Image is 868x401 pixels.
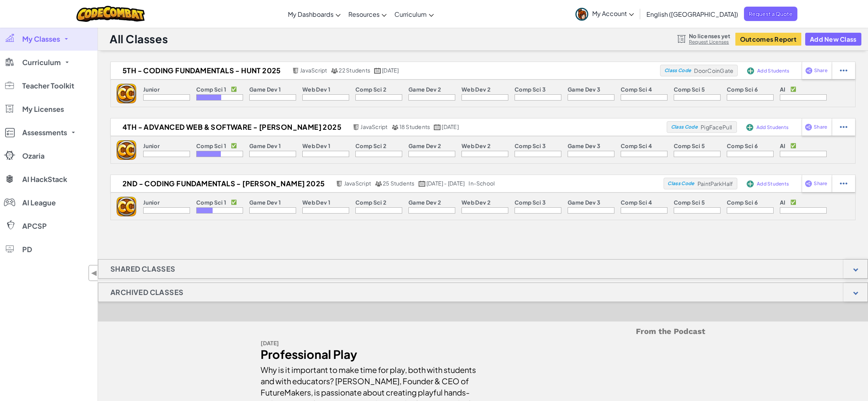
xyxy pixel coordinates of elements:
img: MultipleUsers.png [331,68,338,74]
p: Comp Sci 2 [355,199,386,205]
p: ✅ [790,199,796,205]
span: Curriculum [22,59,61,66]
span: PaintParkHalf [698,180,733,187]
span: My Account [592,9,634,18]
p: Web Dev 2 [462,86,490,92]
span: Add Students [757,182,789,186]
span: Class Code [671,125,698,129]
img: IconStudentEllipsis.svg [840,67,847,74]
span: Class Code [664,68,691,73]
p: Game Dev 3 [568,143,600,149]
img: logo [117,84,136,103]
div: Professional Play [261,349,477,360]
p: Comp Sci 1 [196,199,226,205]
p: Comp Sci 6 [727,86,758,92]
img: logo [117,140,136,160]
img: IconShare_Purple.svg [805,124,812,131]
h2: 5th - Coding Fundamentals - Hunt 2025 [111,65,290,76]
p: Web Dev 1 [302,86,330,92]
span: DoorCoinGate [694,67,733,74]
a: Resources [344,4,391,25]
div: [DATE] [261,337,477,349]
p: Game Dev 1 [249,86,281,92]
h1: Shared Classes [98,259,188,279]
a: Request a Quote [744,7,797,21]
img: calendar.svg [374,68,381,74]
span: My Licenses [22,106,64,113]
img: IconShare_Purple.svg [805,180,812,187]
img: calendar.svg [419,181,426,187]
span: My Dashboards [288,10,334,18]
a: 5th - Coding Fundamentals - Hunt 2025 JavaScript 22 Students [DATE] [111,65,660,76]
p: Game Dev 2 [408,199,441,205]
p: Junior [143,143,160,149]
p: Web Dev 1 [302,143,330,149]
p: ✅ [790,143,796,149]
p: ✅ [790,86,796,92]
span: Curriculum [394,10,427,18]
a: 4th - Advanced Web & Software - [PERSON_NAME] 2025 JavaScript 18 Students [DATE] [111,121,667,133]
p: Comp Sci 1 [196,143,226,149]
p: ✅ [231,199,237,205]
span: AI HackStack [22,176,67,183]
h1: Archived Classes [98,283,195,302]
h2: 4th - Advanced Web & Software - [PERSON_NAME] 2025 [111,121,351,133]
p: Comp Sci 4 [621,143,652,149]
img: javascript.png [353,124,360,130]
span: Share [814,181,827,186]
p: Game Dev 2 [408,143,441,149]
h5: From the Podcast [261,325,705,337]
span: 18 Students [399,123,430,130]
p: Comp Sci 5 [674,86,705,92]
img: IconAddStudents.svg [747,67,754,74]
img: calendar.svg [434,124,441,130]
p: Comp Sci 5 [674,143,705,149]
span: Teacher Toolkit [22,82,74,89]
span: Assessments [22,129,67,136]
p: Game Dev 1 [249,199,281,205]
span: PigFacePull [701,124,732,131]
span: Ozaria [22,152,44,159]
p: Comp Sci 3 [515,199,546,205]
a: My Dashboards [284,4,344,25]
h2: 2nd - Coding Fundamentals - [PERSON_NAME] 2025 [111,178,334,189]
p: Game Dev 3 [568,86,600,92]
img: javascript.png [292,68,299,74]
p: Game Dev 3 [568,199,600,205]
p: Comp Sci 1 [196,86,226,92]
p: Game Dev 1 [249,143,281,149]
span: 22 Students [339,67,370,74]
span: Add Students [757,69,789,73]
span: [DATE] [382,67,399,74]
p: Comp Sci 6 [727,199,758,205]
p: Web Dev 1 [302,199,330,205]
span: Resources [348,10,380,18]
a: Request Licenses [689,39,730,45]
p: Comp Sci 6 [727,143,758,149]
a: Curriculum [391,4,438,25]
span: My Classes [22,35,60,42]
p: AI [780,143,786,149]
a: CodeCombat logo [76,6,145,22]
button: Outcomes Report [735,33,801,46]
img: IconStudentEllipsis.svg [840,180,847,187]
span: No licenses yet [689,33,730,39]
span: English ([GEOGRAPHIC_DATA]) [646,10,738,18]
span: 25 Students [383,180,415,187]
p: Junior [143,86,160,92]
p: AI [780,199,786,205]
p: Comp Sci 3 [515,143,546,149]
span: JavaScript [300,67,327,74]
span: ◀ [91,267,98,279]
a: 2nd - Coding Fundamentals - [PERSON_NAME] 2025 JavaScript 25 Students [DATE] - [DATE] in-school [111,178,664,189]
img: MultipleUsers.png [392,124,399,130]
img: logo [117,197,136,216]
span: Class Code [667,181,694,186]
p: Comp Sci 2 [355,143,386,149]
a: English ([GEOGRAPHIC_DATA]) [643,4,742,25]
img: IconAddStudents.svg [746,124,753,131]
span: [DATE] - [DATE] [426,180,465,187]
img: IconAddStudents.svg [747,180,754,187]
